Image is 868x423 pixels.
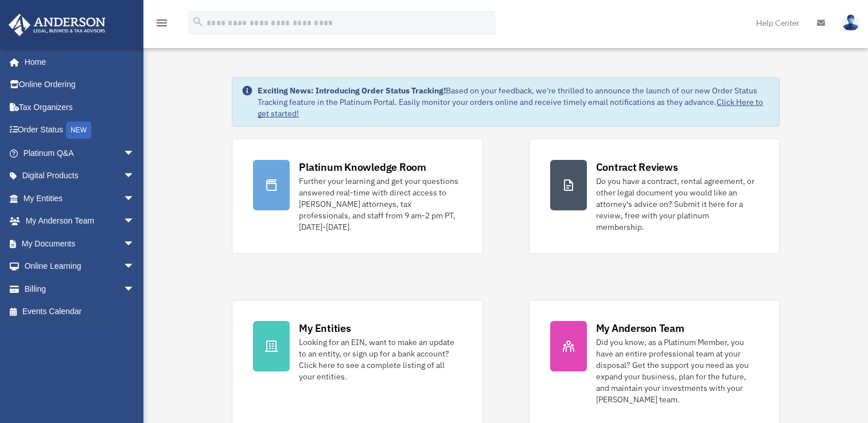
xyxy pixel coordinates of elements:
[8,210,152,233] a: My Anderson Teamarrow_drop_down
[8,142,152,164] a: Platinum Q&Aarrow_drop_down
[258,85,446,96] strong: Exciting News: Introducing Order Status Tracking!
[5,14,109,36] img: Anderson Advisors Platinum Portal
[596,175,758,233] div: Do you have a contract, rental agreement, or other legal document you would like an attorney's ad...
[123,187,146,210] span: arrow_drop_down
[123,210,146,233] span: arrow_drop_down
[842,14,859,31] img: User Pic
[8,300,152,323] a: Events Calendar
[8,50,146,73] a: Home
[8,277,152,300] a: Billingarrow_drop_down
[123,164,146,188] span: arrow_drop_down
[232,139,482,254] a: Platinum Knowledge Room Further your learning and get your questions answered real-time with dire...
[596,336,758,405] div: Did you know, as a Platinum Member, you have an entire professional team at your disposal? Get th...
[596,160,678,174] div: Contract Reviews
[8,232,152,255] a: My Documentsarrow_drop_down
[8,164,152,187] a: Digital Productsarrow_drop_down
[123,232,146,256] span: arrow_drop_down
[192,15,204,28] i: search
[596,321,684,335] div: My Anderson Team
[258,97,763,119] a: Click Here to get started!
[299,321,351,335] div: My Entities
[8,255,152,278] a: Online Learningarrow_drop_down
[66,122,91,139] div: NEW
[529,139,780,254] a: Contract Reviews Do you have a contract, rental agreement, or other legal document you would like...
[8,96,152,119] a: Tax Organizers
[8,187,152,210] a: My Entitiesarrow_drop_down
[123,277,146,301] span: arrow_drop_down
[8,119,152,142] a: Order StatusNEW
[155,20,169,30] a: menu
[8,73,152,96] a: Online Ordering
[258,85,769,119] div: Based on your feedback, we're thrilled to announce the launch of our new Order Status Tracking fe...
[299,175,461,233] div: Further your learning and get your questions answered real-time with direct access to [PERSON_NAM...
[123,255,146,279] span: arrow_drop_down
[299,336,461,382] div: Looking for an EIN, want to make an update to an entity, or sign up for a bank account? Click her...
[155,16,169,30] i: menu
[123,142,146,165] span: arrow_drop_down
[299,160,426,174] div: Platinum Knowledge Room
